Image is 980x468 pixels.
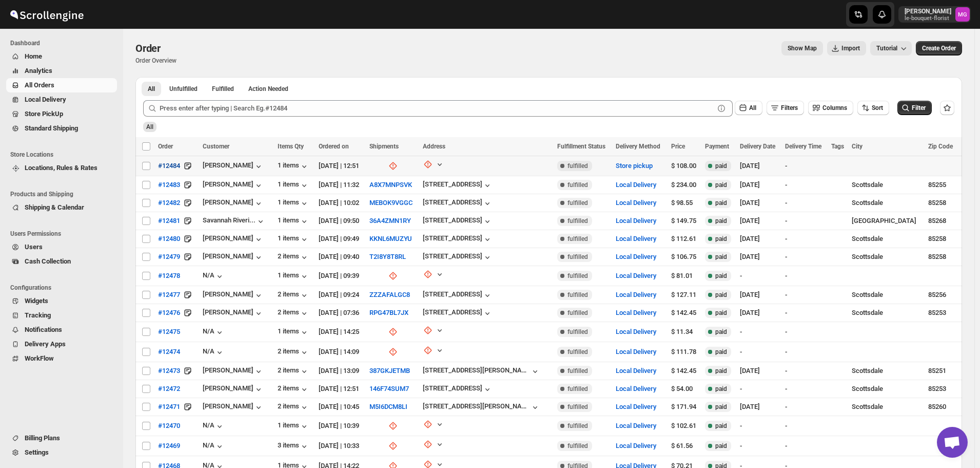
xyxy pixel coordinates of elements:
[671,290,699,300] div: $ 127.11
[25,67,52,74] span: Analytics
[715,291,727,299] span: paid
[955,7,970,22] span: Melody Gluth
[749,104,756,111] span: All
[852,234,923,244] div: Scottsdale
[740,252,779,262] div: [DATE]
[203,441,225,452] button: N/A
[785,198,825,208] div: -
[158,216,180,226] span: #12481
[319,252,363,262] div: [DATE] | 09:40
[616,143,660,150] span: Delivery Method
[278,180,309,191] div: 1 items
[25,52,42,60] span: Home
[616,328,656,335] button: Local Delivery
[278,252,309,263] div: 2 items
[203,180,264,191] div: [PERSON_NAME]
[740,198,779,208] div: [DATE]
[897,101,932,115] button: Filter
[319,143,349,150] span: Ordered on
[740,143,775,150] span: Delivery Date
[203,384,264,395] button: [PERSON_NAME]
[369,143,399,150] span: Shipments
[808,101,853,115] button: Columns
[785,161,825,171] div: -
[319,271,363,281] div: [DATE] | 09:39
[852,290,923,300] div: Scottsdale
[319,234,363,244] div: [DATE] | 09:49
[567,162,588,170] span: fulfilled
[616,309,656,316] button: Local Delivery
[25,243,43,251] span: Users
[146,123,153,130] span: All
[25,326,62,333] span: Notifications
[905,7,951,15] p: [PERSON_NAME]
[616,385,656,392] button: Local Delivery
[152,268,186,284] button: #12478
[319,290,363,300] div: [DATE] | 09:24
[278,347,309,358] button: 2 items
[278,198,309,209] button: 1 items
[767,101,804,115] button: Filters
[25,311,51,319] span: Tracking
[616,348,656,355] button: Local Delivery
[158,161,180,171] span: #12484
[278,216,309,227] button: 1 items
[203,366,264,377] div: [PERSON_NAME]
[369,199,413,207] button: MEBOK9VGGC
[6,294,117,308] button: Widgets
[852,252,923,262] div: Scottsdale
[852,180,923,190] div: Scottsdale
[671,234,699,244] div: $ 112.61
[928,234,956,244] div: 85258
[616,181,656,189] button: Local Delivery
[203,402,264,413] div: [PERSON_NAME]
[852,198,923,208] div: Scottsdale
[715,235,727,243] span: paid
[152,399,186,415] button: #12471
[616,403,656,410] button: Local Delivery
[278,161,309,172] button: 1 items
[6,64,117,78] button: Analytics
[160,100,714,117] input: Press enter after typing | Search Eg.#12484
[278,143,304,150] span: Items Qty
[715,217,727,225] span: paid
[705,143,729,150] span: Payment
[152,381,186,397] button: #12472
[278,441,309,452] button: 3 items
[203,252,264,263] button: [PERSON_NAME]
[740,271,779,281] div: -
[852,143,863,150] span: City
[369,291,410,298] button: ZZZAFALGC8
[278,366,309,377] button: 2 items
[278,308,309,319] div: 2 items
[158,327,180,337] span: #12475
[928,216,956,226] div: 85268
[278,327,309,338] div: 1 items
[369,217,411,224] button: 36A4ZMN1RY
[567,235,588,243] span: fulfilled
[135,42,161,54] span: Order
[278,234,309,245] button: 1 items
[369,181,412,189] button: A8X7MNPSVK
[870,41,912,55] button: Tutorial
[841,44,860,52] span: Import
[203,290,264,301] button: [PERSON_NAME]
[423,366,531,374] div: [STREET_ADDRESS][PERSON_NAME]
[242,82,295,96] button: ActionNeeded
[423,198,482,206] div: [STREET_ADDRESS]
[872,104,883,111] span: Sort
[715,272,727,280] span: paid
[6,161,117,175] button: Locations, Rules & Rates
[423,252,482,260] div: [STREET_ADDRESS]
[788,44,817,52] span: Show Map
[142,82,161,96] button: All
[158,290,180,300] span: #12477
[152,213,186,229] button: #12481
[671,143,685,150] span: Price
[135,57,177,65] p: Order Overview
